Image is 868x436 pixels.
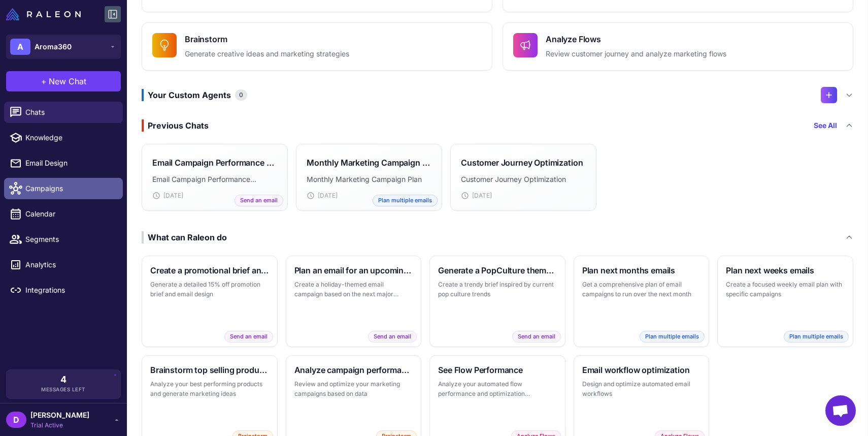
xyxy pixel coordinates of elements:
p: Generate creative ideas and marketing strategies [185,48,349,60]
a: Email Design [4,152,123,174]
button: Analyze FlowsReview customer journey and analyze marketing flows [503,22,853,71]
span: Plan multiple emails [640,331,705,342]
span: Segments [25,234,115,245]
a: Knowledge [4,127,123,148]
div: [DATE] [461,191,586,200]
button: AAroma360 [6,35,121,59]
span: Send an email [235,195,283,206]
a: Integrations [4,279,123,301]
p: Generate a detailed 15% off promotion brief and email design [150,279,269,299]
span: Email Design [25,158,115,169]
span: Send an email [512,331,561,342]
button: BrainstormGenerate creative ideas and marketing strategies [142,22,492,71]
h3: Brainstorm top selling products [150,364,269,376]
span: 4 [60,375,66,384]
button: Create a promotional brief and emailGenerate a detailed 15% off promotion brief and email designS... [142,256,278,347]
h3: Email workflow optimization [582,364,701,376]
div: Previous Chats [142,119,209,132]
span: New Chat [49,75,86,87]
p: Create a focused weekly email plan with specific campaigns [726,279,845,299]
div: Open chat [825,395,856,426]
a: Segments [4,229,123,250]
span: Plan multiple emails [373,195,438,206]
span: Integrations [25,285,115,296]
span: 0 [235,89,247,101]
span: Send an email [368,331,417,342]
span: Analytics [25,259,115,270]
p: Design and optimize automated email workflows [582,379,701,399]
span: Send an email [224,331,273,342]
p: Analyze your best performing products and generate marketing ideas [150,379,269,399]
a: Calendar [4,203,123,225]
h3: Email Campaign Performance Analysis [152,157,277,169]
span: Chats [25,107,115,118]
button: Plan next months emailsGet a comprehensive plan of email campaigns to run over the next monthPlan... [574,256,710,347]
button: Generate a PopCulture themed briefCreate a trendy brief inspired by current pop culture trendsSen... [429,256,565,347]
span: Calendar [25,208,115,220]
p: Create a holiday-themed email campaign based on the next major holiday [294,279,413,299]
span: Campaigns [25,183,115,194]
span: Trial Active [30,421,89,430]
p: Customer Journey Optimization [461,174,586,185]
h3: Plan an email for an upcoming holiday [294,264,413,276]
div: [DATE] [152,191,277,200]
span: Plan multiple emails [784,331,849,342]
button: +New Chat [6,71,121,91]
a: Campaigns [4,178,123,199]
span: [PERSON_NAME] [30,410,89,421]
h3: See Flow Performance [438,364,557,376]
button: Plan an email for an upcoming holidayCreate a holiday-themed email campaign based on the next maj... [286,256,422,347]
p: Create a trendy brief inspired by current pop culture trends [438,279,557,299]
span: + [41,75,47,87]
div: A [10,39,30,55]
p: Review customer journey and analyze marketing flows [546,48,726,60]
a: Analytics [4,254,123,275]
span: Knowledge [25,132,115,143]
h3: Analyze campaign performance [294,364,413,376]
div: What can Raleon do [142,231,227,243]
h3: Create a promotional brief and email [150,264,269,276]
button: Plan next weeks emailsCreate a focused weekly email plan with specific campaignsPlan multiple emails [717,256,853,347]
div: D [6,412,26,428]
a: See All [814,120,837,131]
p: Get a comprehensive plan of email campaigns to run over the next month [582,279,701,299]
span: Aroma360 [35,41,72,52]
h4: Analyze Flows [546,33,726,45]
p: Email Campaign Performance Analysis [152,174,277,185]
a: Chats [4,102,123,123]
p: Review and optimize your marketing campaigns based on data [294,379,413,399]
span: Messages Left [41,386,86,393]
a: Raleon Logo [6,8,85,20]
h3: Your Custom Agents [142,89,247,101]
div: [DATE] [307,191,431,200]
h3: Plan next weeks emails [726,264,845,276]
h3: Monthly Marketing Campaign Plan [307,157,431,169]
img: Raleon Logo [6,8,81,20]
p: Analyze your automated flow performance and optimization opportunities [438,379,557,399]
h3: Generate a PopCulture themed brief [438,264,557,276]
p: Monthly Marketing Campaign Plan [307,174,431,185]
h4: Brainstorm [185,33,349,45]
h3: Customer Journey Optimization [461,157,583,169]
h3: Plan next months emails [582,264,701,276]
